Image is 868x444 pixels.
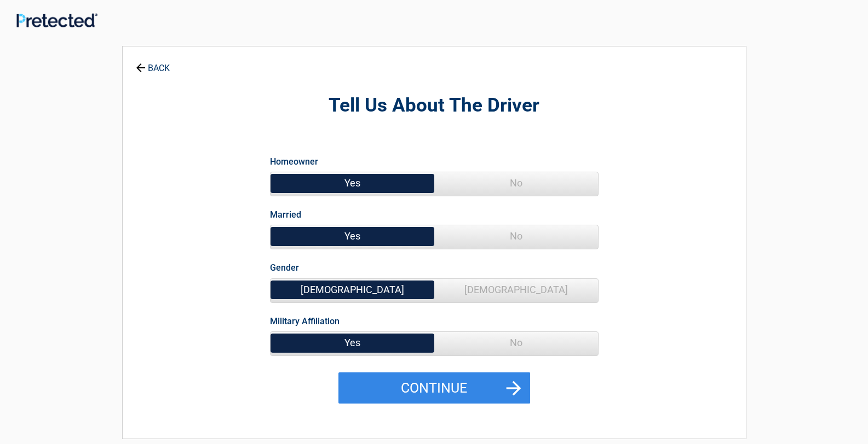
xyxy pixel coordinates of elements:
[271,172,434,194] span: Yes
[183,93,686,119] h2: Tell Us About The Driver
[434,279,598,301] span: [DEMOGRAPHIC_DATA]
[434,332,598,354] span: No
[434,225,598,247] span: No
[434,172,598,194] span: No
[271,225,434,247] span: Yes
[271,279,434,301] span: [DEMOGRAPHIC_DATA]
[134,54,172,73] a: BACK
[270,314,340,329] label: Military Affiliation
[338,372,530,404] button: Continue
[270,207,301,222] label: Married
[270,260,299,275] label: Gender
[16,13,97,28] img: Main Logo
[271,332,434,354] span: Yes
[270,154,318,169] label: Homeowner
